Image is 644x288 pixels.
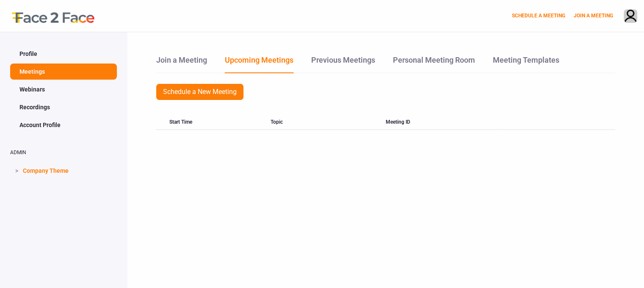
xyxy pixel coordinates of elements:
[386,115,500,130] div: Meeting ID
[10,46,117,62] a: Profile
[10,150,117,155] h2: ADMIN
[392,54,475,72] a: Personal Meeting Room
[271,115,385,130] div: Topic
[156,54,207,72] a: Join a Meeting
[15,166,18,175] span: >
[156,115,271,130] div: Start Time
[10,81,117,97] a: Webinars
[311,54,376,72] a: Previous Meetings
[156,83,244,100] a: Schedule a New Meeting
[512,13,565,19] a: SCHEDULE A MEETING
[10,117,117,133] a: Account Profile
[10,64,117,80] a: Meetings
[224,54,294,73] a: Upcoming Meetings
[492,54,560,72] a: Meeting Templates
[23,162,69,178] span: Company Theme
[624,10,637,24] img: avatar.710606db.png
[10,99,117,115] a: Recordings
[574,13,613,19] a: JOIN A MEETING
